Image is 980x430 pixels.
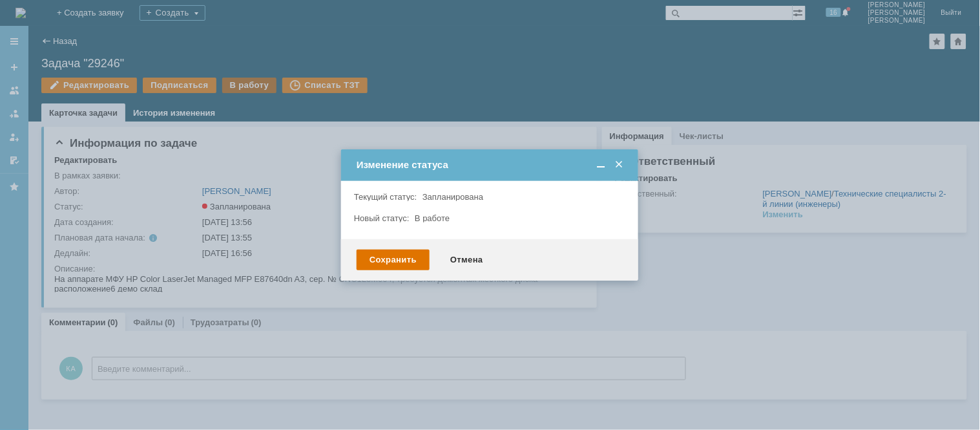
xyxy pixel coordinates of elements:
label: Текущий статус: [354,192,417,202]
span: В работе [415,213,450,223]
span: Свернуть (Ctrl + M) [594,159,607,171]
span: Закрыть [612,159,625,171]
span: Запланирована [422,192,483,202]
label: Новый статус: [354,213,410,223]
div: Изменение статуса [357,159,625,171]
